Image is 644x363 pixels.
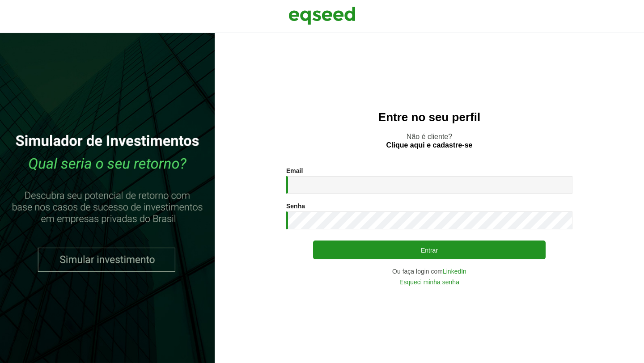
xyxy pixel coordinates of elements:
[386,142,473,149] a: Clique aqui e cadastre-se
[399,279,459,285] a: Esqueci minha senha
[286,203,305,209] label: Senha
[443,268,466,274] a: LinkedIn
[233,132,626,149] p: Não é cliente?
[288,4,356,27] img: EqSeed Logo
[286,268,572,274] div: Ou faça login com
[233,111,626,124] h2: Entre no seu perfil
[313,241,546,259] button: Entrar
[286,168,303,174] label: Email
